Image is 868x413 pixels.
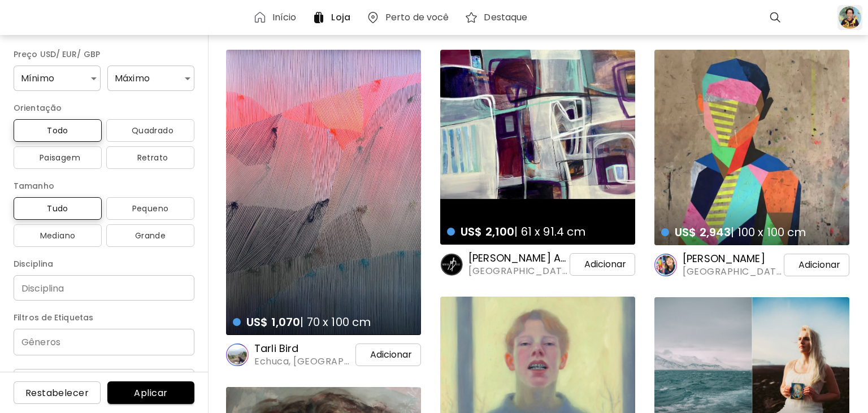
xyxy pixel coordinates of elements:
[122,126,132,135] img: icon
[675,224,731,240] span: US$ 2,943
[23,151,93,164] span: Paisagem
[342,344,421,366] button: cart-iconAdicionar
[14,146,102,169] button: iconPaisagem
[115,124,185,137] span: Quadrado
[14,119,102,142] button: Todo
[14,197,102,220] button: Tudo
[106,146,194,169] button: iconRetrato
[116,387,185,399] span: Aplicar
[683,266,768,278] span: [GEOGRAPHIC_DATA], [GEOGRAPHIC_DATA]
[654,50,849,245] a: US$ 2,943| 100 x 100 cmfavoriteshttps://cdn.kaleido.art/CDN/Artwork/169798/Primary/medium.webp?up...
[810,11,823,24] img: bellIcon
[565,258,579,271] img: cart-icon
[115,202,185,215] span: Pequeno
[608,219,630,241] button: favorites
[770,254,849,276] button: cart-iconAdicionar
[556,253,635,276] button: cart-iconAdicionar
[14,381,101,404] button: Restabelecer
[57,180,68,192] img: info
[654,252,849,278] a: [PERSON_NAME][GEOGRAPHIC_DATA], [GEOGRAPHIC_DATA]cart-iconAdicionar
[106,119,194,142] button: iconQuadrado
[23,387,92,399] span: Restabelecer
[755,11,769,24] img: cart
[30,153,40,162] img: icon
[23,202,93,215] span: Tudo
[798,259,840,271] h5: Adicionar
[661,225,822,240] h4: | 100 x 100 cm
[394,309,415,332] button: favorites
[115,151,185,164] span: Retrato
[782,11,796,24] img: chatIcon
[233,315,393,329] h4: | 70 x 100 cm
[14,101,194,115] h6: Orientação
[358,13,376,22] h6: Loja
[128,153,137,162] img: icon
[14,179,194,193] h6: Tamanho
[23,124,93,137] span: Todo
[440,251,635,277] a: [PERSON_NAME] Art[GEOGRAPHIC_DATA], [GEOGRAPHIC_DATA]cart-iconAdicionar
[440,50,635,245] a: US$ 2,100| 61 x 91.4 cmfavoriteshttps://cdn.kaleido.art/CDN/Artwork/174292/Primary/medium.webp?up...
[246,314,300,330] span: US$ 1,070
[14,47,194,61] h6: Preço USD/ EUR/ GBP
[468,265,554,277] span: [GEOGRAPHIC_DATA], [GEOGRAPHIC_DATA]
[106,197,194,220] button: Pequeno
[106,224,194,247] button: Grande
[461,224,514,240] span: US$ 2,100
[254,355,340,368] span: Echuca, [GEOGRAPHIC_DATA]
[351,348,364,362] img: cart-icon
[510,13,554,22] h6: Destaque
[107,66,194,91] div: Máximo
[298,13,323,22] h6: Início
[412,13,476,22] h6: Perto de você
[14,257,194,271] h6: Disciplina
[468,251,554,265] h6: [PERSON_NAME] Art
[822,219,844,242] button: favorites
[338,11,381,24] a: Loja
[226,342,421,368] a: Tarli BirdEchuca, [GEOGRAPHIC_DATA]cart-iconAdicionar
[393,11,480,24] a: Perto de você
[279,11,327,24] a: Início
[807,8,826,27] button: bellIcon
[683,252,768,266] h6: [PERSON_NAME]
[370,349,412,360] h5: Adicionar
[107,381,194,404] button: Aplicar
[115,229,185,242] span: Grande
[14,66,101,91] div: Mínimo
[447,224,607,239] h4: | 61 x 91.4 cm
[14,224,102,247] button: Mediano
[23,229,93,242] span: Mediano
[779,258,793,272] img: cart-icon
[491,11,558,24] a: Destaque
[226,50,421,335] a: US$ 1,070| 70 x 100 cmfavoriteshttps://cdn.kaleido.art/CDN/Artwork/175147/Primary/medium.webp?upd...
[584,259,626,270] h5: Adicionar
[14,311,194,324] h6: Filtros de Etiquetas
[254,342,340,355] h6: Tarli Bird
